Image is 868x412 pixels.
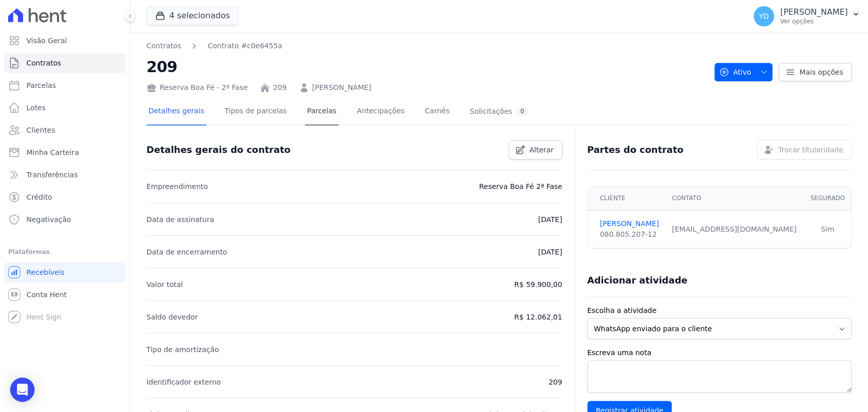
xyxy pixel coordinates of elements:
[423,99,452,125] a: Carnês
[8,246,122,258] div: Plataformas
[514,311,562,323] p: R$ 12.062,01
[146,82,248,93] div: Reserva Boa Fé - 2ª Fase
[587,274,687,287] h3: Adicionar atividade
[26,80,56,90] span: Parcelas
[600,229,660,240] div: 080.805.207-12
[804,210,851,248] td: Sim
[4,187,126,207] a: Crédito
[672,224,798,235] div: [EMAIL_ADDRESS][DOMAIN_NAME]
[514,278,562,291] p: R$ 59.900,00
[780,7,848,17] p: [PERSON_NAME]
[587,347,852,358] label: Escreva uma nota
[146,55,706,78] h2: 209
[26,170,78,180] span: Transferências
[470,107,528,116] div: Solicitações
[779,63,852,81] a: Mais opções
[223,99,289,125] a: Tipos de parcelas
[26,267,65,277] span: Recebíveis
[780,17,848,25] p: Ver opções
[146,180,208,193] p: Empreendimento
[600,218,660,229] a: [PERSON_NAME]
[516,107,528,116] div: 0
[538,246,562,258] p: [DATE]
[146,6,238,25] button: 4 selecionados
[714,63,773,81] button: Ativo
[312,82,371,93] a: [PERSON_NAME]
[146,246,227,258] p: Data de encerramento
[549,376,562,388] p: 209
[4,209,126,230] a: Negativação
[146,99,206,125] a: Detalhes gerais
[26,192,52,202] span: Crédito
[529,145,554,155] span: Alterar
[4,284,126,305] a: Conta Hent
[273,82,287,93] a: 209
[538,213,562,226] p: [DATE]
[305,99,339,125] a: Parcelas
[759,13,768,20] span: YD
[146,311,198,323] p: Saldo devedor
[355,99,407,125] a: Antecipações
[146,41,282,51] nav: Breadcrumb
[26,290,67,300] span: Conta Hent
[588,186,666,210] th: Cliente
[508,140,562,160] a: Alterar
[4,165,126,185] a: Transferências
[26,147,79,157] span: Minha Carteira
[10,377,35,402] div: Open Intercom Messenger
[146,343,219,356] p: Tipo de amortização
[4,142,126,163] a: Minha Carteira
[26,214,71,225] span: Negativação
[207,41,282,51] a: Contrato #c0e6455a
[4,98,126,118] a: Lotes
[468,99,530,125] a: Solicitações0
[587,144,684,156] h3: Partes do contrato
[26,58,61,68] span: Contratos
[146,41,706,51] nav: Breadcrumb
[479,180,562,193] p: Reserva Boa Fé 2ª Fase
[26,125,55,135] span: Clientes
[799,67,843,77] span: Mais opções
[804,186,851,210] th: Segurado
[4,53,126,73] a: Contratos
[146,144,290,156] h3: Detalhes gerais do contrato
[666,186,804,210] th: Contato
[4,262,126,282] a: Recebíveis
[146,213,214,226] p: Data de assinatura
[4,30,126,51] a: Visão Geral
[26,36,67,46] span: Visão Geral
[4,75,126,96] a: Parcelas
[719,63,752,81] span: Ativo
[146,41,181,51] a: Contratos
[146,376,221,388] p: Identificador externo
[745,2,868,30] button: YD [PERSON_NAME] Ver opções
[26,103,46,113] span: Lotes
[587,305,852,316] label: Escolha a atividade
[4,120,126,140] a: Clientes
[146,278,183,291] p: Valor total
